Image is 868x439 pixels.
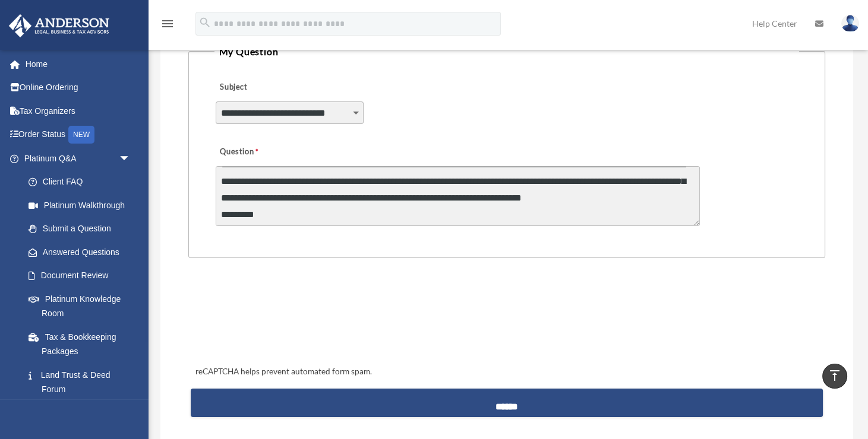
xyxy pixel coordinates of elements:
[17,363,149,401] a: Land Trust & Deed Forum
[5,14,113,37] img: Anderson Advisors Platinum Portal
[216,79,329,96] label: Subject
[8,123,149,147] a: Order StatusNEW
[8,147,149,170] a: Platinum Q&Aarrow_drop_down
[68,126,94,144] div: NEW
[822,364,847,389] a: vertical_align_top
[841,15,859,32] img: User Pic
[160,17,175,31] i: menu
[8,76,149,100] a: Online Ordering
[214,43,800,60] legend: My Question
[828,368,842,383] i: vertical_align_top
[17,217,143,241] a: Submit a Question
[8,52,149,76] a: Home
[191,365,823,379] div: reCAPTCHA helps prevent automated form spam.
[192,295,373,341] iframe: reCAPTCHA
[160,21,175,31] a: menu
[119,147,143,171] span: arrow_drop_down
[17,240,149,264] a: Answered Questions
[8,99,149,123] a: Tax Organizers
[17,325,149,363] a: Tax & Bookkeeping Packages
[17,193,149,217] a: Platinum Walkthrough
[17,287,149,325] a: Platinum Knowledge Room
[216,144,308,161] label: Question
[17,264,149,288] a: Document Review
[198,16,212,29] i: search
[17,170,149,194] a: Client FAQ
